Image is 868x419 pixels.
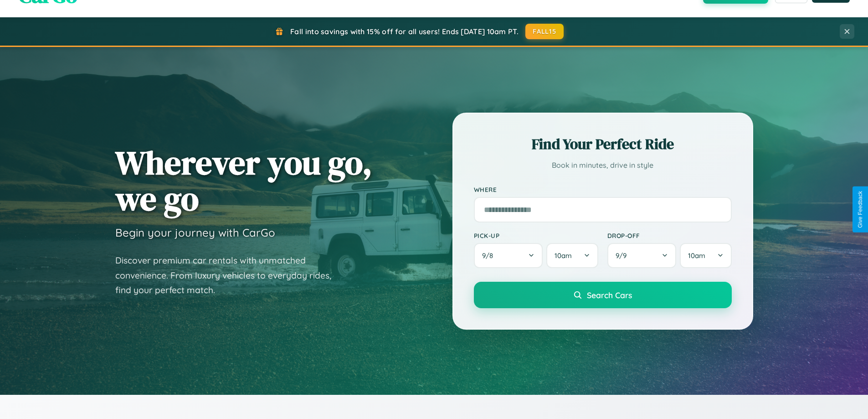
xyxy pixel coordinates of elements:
span: 9 / 9 [616,251,631,260]
h3: Begin your journey with CarGo [115,226,275,239]
button: 9/9 [607,243,677,268]
h1: Wherever you go, we go [115,145,372,217]
span: 10am [688,251,705,260]
span: Search Cars [587,290,632,300]
button: 9/8 [474,243,543,268]
button: 10am [680,243,731,268]
label: Pick-up [474,232,598,239]
span: Fall into savings with 15% off for all users! Ends [DATE] 10am PT. [290,27,519,36]
p: Discover premium car rentals with unmatched convenience. From luxury vehicles to everyday rides, ... [115,253,343,298]
span: 9 / 8 [482,251,498,260]
button: FALL15 [525,24,564,39]
p: Book in minutes, drive in style [474,159,732,172]
button: 10am [546,243,598,268]
button: Search Cars [474,282,732,308]
span: 10am [555,251,572,260]
label: Where [474,186,732,193]
div: Give Feedback [857,191,863,228]
h2: Find Your Perfect Ride [474,134,732,154]
label: Drop-off [607,232,732,239]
